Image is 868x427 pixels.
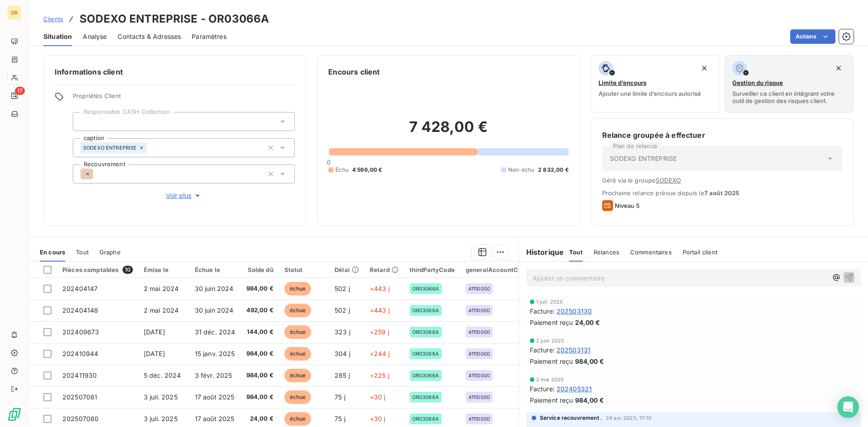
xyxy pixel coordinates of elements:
h6: Relance groupée à effectuer [602,130,842,141]
div: Open Intercom Messenger [837,396,859,418]
span: 7 août 2025 [704,189,740,197]
span: OR03066A [412,308,439,313]
span: Paiement reçu [530,357,573,366]
span: Contacts & Adresses [118,32,181,41]
span: 24,00 € [575,318,600,327]
span: 202404147 [62,285,98,292]
span: Paiement reçu [530,318,573,327]
span: 24,00 € [246,414,274,423]
span: 41110000 [468,308,490,313]
span: 10 [123,266,133,274]
span: Géré via le groupe [602,177,842,184]
span: 4 596,00 € [352,166,382,174]
span: 31 déc. 2024 [195,328,236,336]
span: 144,00 € [246,328,274,337]
span: 2 mai 2025 [536,377,564,382]
span: +443 j [370,306,390,314]
span: 202404148 [62,306,98,314]
span: Tout [76,249,89,256]
span: Portail client [683,249,717,256]
span: OR03066A [412,373,439,378]
span: 202409673 [62,328,99,336]
div: generalAccountCode [466,266,529,273]
a: Clients [43,14,63,23]
span: 41110000 [468,286,490,291]
h6: Informations client [55,66,295,77]
span: En cours [40,249,65,256]
span: 2 mai 2024 [144,285,179,292]
span: 2 832,00 € [538,166,569,174]
span: Analyse [83,32,107,41]
span: 202503130 [557,306,592,316]
span: 24 avr. 2025, 17:10 [606,415,651,421]
span: +443 j [370,285,390,292]
span: Propriétés Client [73,92,295,105]
span: 41110000 [468,394,490,400]
span: échue [284,325,311,339]
span: 41110000 [468,373,490,378]
h6: Encours client [328,66,380,77]
span: échue [284,390,311,404]
span: 492,00 € [246,306,274,315]
span: OR03066A [412,416,439,422]
span: 304 j [335,350,350,357]
span: échue [284,412,311,426]
span: Situation [43,32,72,41]
span: +30 j [370,393,386,401]
div: Retard [370,266,399,273]
span: Relances [594,249,619,256]
span: Tout [569,249,583,256]
span: 984,00 € [575,395,604,405]
span: 984,00 € [246,371,274,380]
span: Gestion du risque [732,79,783,86]
span: 0 [327,159,330,166]
span: SODEXO ENTREPRISE [83,145,137,150]
span: +244 j [370,350,390,357]
span: 984,00 € [246,349,274,358]
span: +225 j [370,371,389,379]
span: 323 j [335,328,350,336]
img: Logo LeanPay [7,407,22,422]
span: Graphe [99,249,121,256]
span: 984,00 € [246,284,274,293]
span: 17 août 2025 [195,415,235,422]
span: 3 juil. 2025 [144,393,178,401]
span: OR03066A [412,394,439,400]
span: 5 déc. 2024 [144,371,181,379]
span: 2 mai 2024 [144,306,179,314]
span: Paramètres [192,32,226,41]
h6: Historique [519,247,564,258]
span: 41110000 [468,416,490,422]
span: [DATE] [144,328,165,336]
button: Limite d’encoursAjouter une limite d’encours autorisé [591,55,720,113]
span: Service recouvrement . [540,414,602,422]
span: 202507081 [62,393,97,401]
h2: 7 428,00 € [328,118,568,145]
input: Ajouter une valeur [80,117,88,126]
span: 202410944 [62,350,98,357]
span: Échu [335,166,349,174]
span: Facture : [530,384,555,394]
span: OR03066A [412,286,439,291]
span: Voir plus [166,191,202,200]
span: [DATE] [144,350,165,357]
span: +259 j [370,328,389,336]
span: 75 j [335,415,345,422]
span: Limite d’encours [599,79,646,86]
div: thirdPartyCode [410,266,455,273]
span: +30 j [370,415,386,422]
div: Délai [335,266,359,273]
span: 17 [15,87,25,95]
span: Facture : [530,345,555,355]
span: 2 juin 2025 [536,338,565,343]
span: 30 juin 2024 [195,285,234,292]
span: Paiement reçu [530,395,573,405]
div: Échue le [195,266,236,273]
div: Statut [284,266,324,273]
span: échue [284,347,311,361]
span: 202507080 [62,415,99,422]
button: Gestion du risqueSurveiller ce client en intégrant votre outil de gestion des risques client. [725,55,854,113]
span: échue [284,369,311,382]
span: 41110000 [468,351,490,357]
input: Ajouter une valeur [93,170,100,178]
